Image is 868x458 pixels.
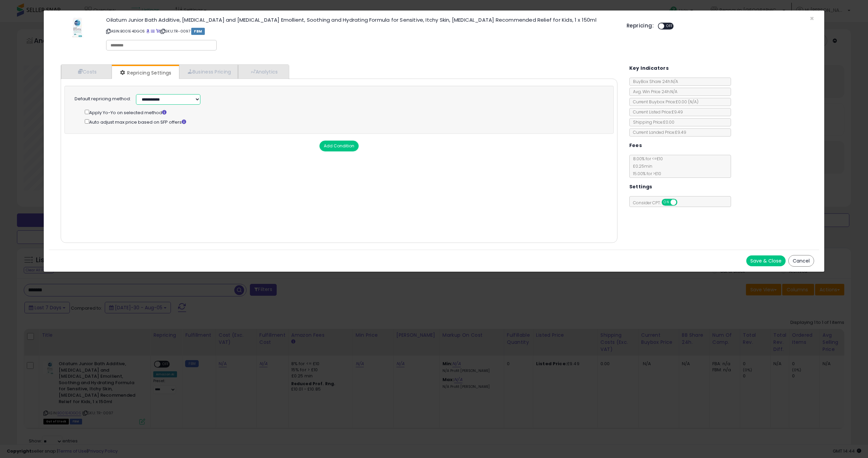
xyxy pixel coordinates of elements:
a: Costs [61,65,112,79]
div: Auto adjust max price based on SFP offers [85,118,599,126]
p: ASIN: B001E4DGOS | SKU: TR-0097 [106,26,616,37]
label: Default repricing method: [75,96,131,102]
h5: Settings [629,183,652,191]
span: Current Listed Price: £9.49 [630,109,683,115]
span: ( N/A ) [688,99,698,105]
span: ON [662,200,671,205]
span: Shipping Price: £0.00 [630,119,674,125]
span: × [810,14,814,23]
button: Cancel [788,255,814,267]
img: 417jRdQ9axL._SL60_.jpg [67,17,88,38]
span: 15.00 % for > £10 [630,171,661,176]
a: Business Pricing [179,65,238,79]
span: Current Buybox Price: [630,99,698,105]
span: £0.00 [676,99,698,105]
a: All offer listings [151,28,155,34]
span: Avg. Win Price 24h: N/A [630,89,677,95]
div: Apply Yo-Yo on selected method [85,108,599,116]
h5: Key Indicators [629,64,669,72]
span: Consider CPT: [630,200,686,206]
h5: Fees [629,141,642,150]
span: BuyBox Share 24h: N/A [630,79,678,84]
h5: Repricing: [627,23,654,28]
span: OFF [676,200,687,205]
a: Repricing Settings [112,66,178,80]
a: BuyBox page [146,28,150,34]
button: Save & Close [746,255,786,266]
a: Your listing only [156,28,160,34]
span: £0.25 min [630,163,652,169]
a: Analytics [238,65,288,79]
span: OFF [664,23,675,29]
h3: Oilatum Junior Bath Additive, [MEDICAL_DATA] and [MEDICAL_DATA] Emollient, Soothing and Hydrating... [106,17,616,22]
span: 8.00 % for <= £10 [630,156,663,176]
span: Current Landed Price: £9.49 [630,129,686,135]
button: Add Condition [319,141,359,151]
span: FBM [191,28,205,35]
